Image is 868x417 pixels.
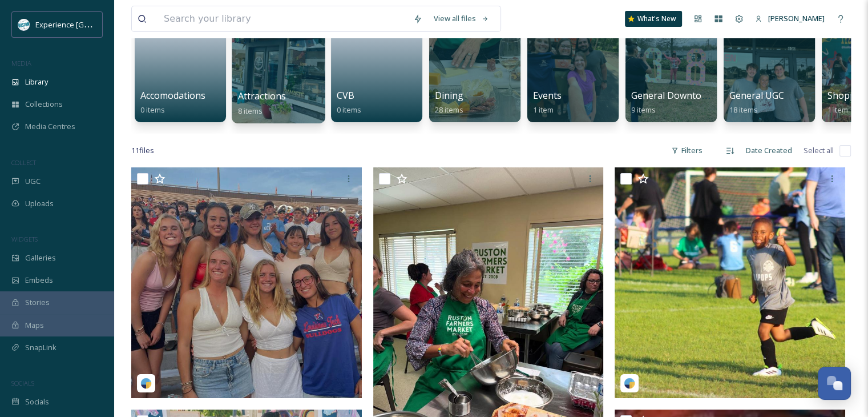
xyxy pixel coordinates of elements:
a: CVB0 items [337,90,361,115]
span: Library [25,77,48,87]
span: Select all [804,145,834,156]
span: General UGC [729,89,784,102]
span: General Downtown [631,89,714,102]
a: Dining28 items [435,90,463,115]
span: Maps [25,320,44,331]
img: snapsea-logo.png [624,378,635,389]
span: Embeds [25,275,53,286]
a: General Downtown9 items [631,90,714,115]
span: Dining [435,89,463,102]
input: Search your library [158,6,407,31]
img: latechtennis-5937046.jpg [131,167,362,398]
a: View all files [428,7,495,30]
span: Attractions [238,90,286,102]
span: Galleries [25,252,56,263]
div: Filters [665,139,708,162]
span: Socials [25,396,49,407]
span: 11 file s [131,145,154,156]
span: 0 items [337,105,361,115]
span: 8 items [238,105,263,115]
a: Accomodations0 items [140,90,205,115]
img: snapsea-logo.png [140,378,152,389]
span: 1 item [533,105,554,115]
span: 28 items [435,105,463,115]
span: WIDGETS [11,235,38,243]
img: 24IZHUKKFBA4HCESFN4PRDEIEY.avif [18,19,30,30]
span: SnapLink [25,342,56,353]
span: Experience [GEOGRAPHIC_DATA] [35,19,148,30]
span: Collections [25,99,63,110]
button: Open Chat [818,367,851,400]
span: UGC [25,176,41,187]
a: What's New [625,11,682,27]
span: CVB [337,89,354,102]
span: MEDIA [11,59,31,67]
a: Events1 item [533,90,562,115]
a: Attractions8 items [238,91,286,116]
span: Uploads [25,198,54,209]
span: 18 items [729,105,758,115]
div: Date Created [740,139,798,162]
span: [PERSON_NAME] [768,13,825,23]
span: Accomodations [140,89,205,102]
span: 1 item [827,105,848,115]
span: Stories [25,297,50,308]
span: SOCIALS [11,379,34,387]
span: Media Centres [25,121,75,132]
a: General UGC18 items [729,90,784,115]
span: 0 items [140,105,165,115]
span: Events [533,89,562,102]
span: COLLECT [11,158,36,167]
span: 9 items [631,105,656,115]
a: [PERSON_NAME] [749,7,830,30]
img: therustonsportscomplex-5267259.jpg [615,167,845,398]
